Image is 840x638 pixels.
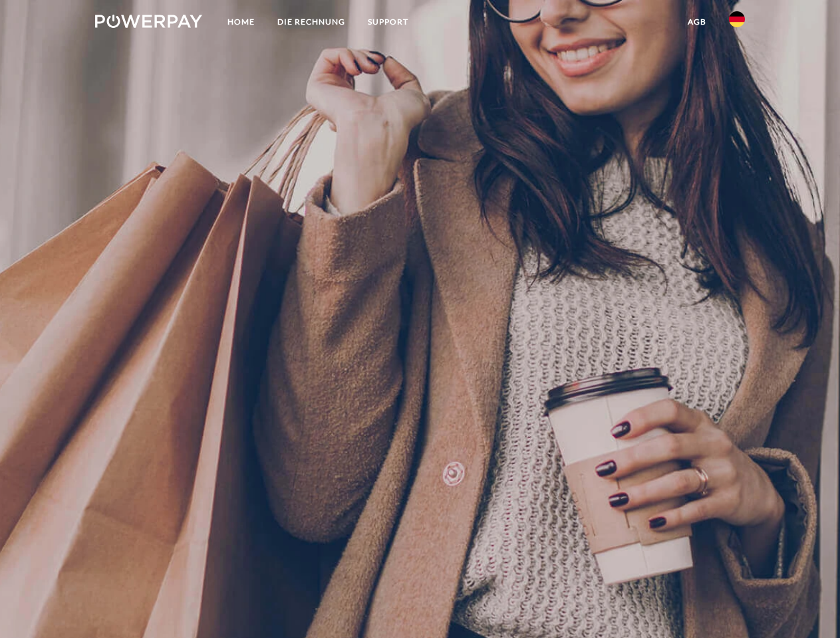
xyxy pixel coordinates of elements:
[216,10,266,34] a: Home
[266,10,356,34] a: DIE RECHNUNG
[95,15,202,28] img: logo-powerpay-white.svg
[356,10,420,34] a: SUPPORT
[729,11,745,27] img: de
[676,10,718,34] a: agb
